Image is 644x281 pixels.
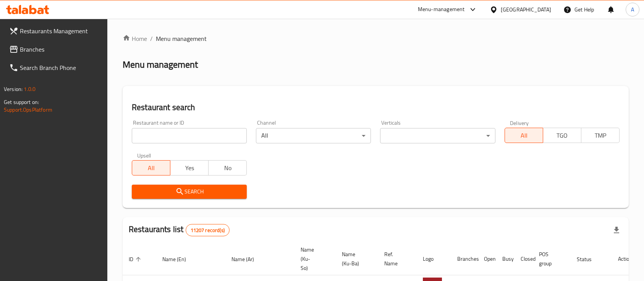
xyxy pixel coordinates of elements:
span: TGO [546,130,578,141]
a: Branches [3,40,108,58]
a: Support.OpsPlatform [4,105,52,115]
span: POS group [539,250,561,268]
span: A [631,5,634,14]
span: Name (En) [162,255,196,264]
span: TMP [584,130,616,141]
th: Busy [496,243,515,275]
span: Yes [173,162,205,174]
h2: Restaurants list [129,224,230,236]
span: All [135,162,167,174]
div: All [256,128,371,143]
button: All [505,128,543,143]
span: ID [129,255,143,264]
span: Ref. Name [384,250,408,268]
span: Get support on: [4,97,39,107]
span: Restaurants Management [20,26,102,36]
span: No [212,162,244,174]
h2: Restaurant search [132,102,620,113]
th: Closed [515,243,533,275]
button: TMP [581,128,620,143]
span: Name (Ar) [231,255,264,264]
button: Search [132,185,247,199]
span: Search Branch Phone [20,63,102,72]
th: Logo [417,243,451,275]
span: Search [138,187,241,197]
th: Branches [451,243,478,275]
a: Search Branch Phone [3,58,108,77]
div: Export file [607,221,626,239]
li: / [150,34,153,43]
span: 1.0.0 [24,84,36,94]
span: Name (Ku-Ba) [342,250,369,268]
button: Yes [170,160,209,175]
th: Open [478,243,496,275]
div: Total records count [186,224,230,236]
span: Name (Ku-So) [301,245,327,273]
input: Search for restaurant name or ID.. [132,128,247,143]
span: Status [577,255,602,264]
button: TGO [543,128,581,143]
div: Menu-management [418,5,465,14]
span: All [508,130,540,141]
nav: breadcrumb [123,34,629,43]
label: Delivery [510,120,529,125]
label: Upsell [137,153,151,158]
span: Branches [20,45,102,54]
a: Home [123,34,147,43]
button: All [132,160,170,175]
div: ​ [380,128,495,143]
span: 11207 record(s) [186,227,229,234]
span: Menu management [156,34,207,43]
th: Action [612,243,638,275]
h2: Menu management [123,58,198,71]
span: Version: [4,84,23,94]
a: Restaurants Management [3,22,108,40]
button: No [208,160,247,175]
div: [GEOGRAPHIC_DATA] [501,5,551,14]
